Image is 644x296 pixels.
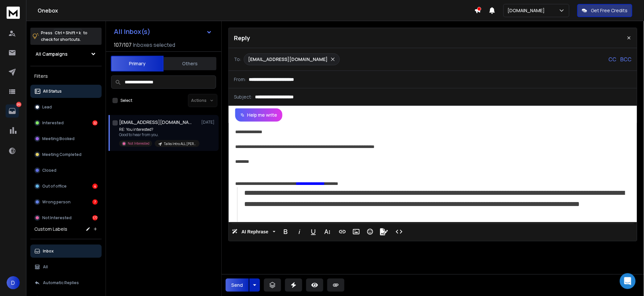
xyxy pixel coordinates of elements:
button: Inbox [30,245,102,258]
button: Closed [30,164,102,177]
p: From: [234,76,246,83]
button: Send [226,279,249,292]
p: BCC [621,55,632,63]
button: All Status [30,85,102,98]
div: 7 [92,199,98,205]
button: Automatic Replies [30,276,102,289]
p: Subject: [234,94,252,100]
div: 4 [92,184,98,189]
p: 210 [16,102,21,107]
button: Insert Image (Ctrl+P) [350,225,363,238]
button: Not Interested177 [30,211,102,224]
p: Inbox [43,249,54,254]
p: Wrong person [42,199,71,205]
p: Not Interested [128,141,149,146]
p: To: [234,56,241,63]
button: All [30,260,102,274]
span: Ctrl + Shift + k [54,29,82,37]
p: [DATE] [201,120,216,125]
p: Reply [234,33,250,43]
p: Interested [42,120,64,126]
p: CC [609,55,617,63]
img: logo [7,7,20,19]
button: Code View [393,225,405,238]
h1: Onebox [38,7,474,15]
p: Lead [42,104,52,110]
button: Insert Link (Ctrl+K) [336,225,349,238]
button: Help me write [235,108,282,122]
div: Open Intercom Messenger [620,273,636,289]
span: AI Rephrase [240,229,270,235]
button: All Inbox(s) [109,25,217,38]
button: Lead [30,101,102,114]
p: [DOMAIN_NAME] [508,7,548,14]
h3: Inboxes selected [133,41,175,49]
button: More Text [321,225,334,238]
button: Underline (Ctrl+U) [307,225,320,238]
h1: [EMAIL_ADDRESS][DOMAIN_NAME] [119,119,192,126]
p: Closed [42,168,56,173]
button: Others [164,56,216,71]
button: D [7,276,20,289]
p: Out of office [42,184,67,189]
h3: Custom Labels [34,226,67,232]
p: [EMAIL_ADDRESS][DOMAIN_NAME] [248,56,328,63]
h3: Filters [30,72,102,81]
span: 107 / 107 [114,41,132,49]
h1: All Campaigns [36,51,68,57]
p: Automatic Replies [43,280,79,285]
div: 177 [92,215,98,221]
label: Select [120,98,132,103]
a: 210 [6,104,19,118]
p: All Status [43,89,62,94]
button: All Campaigns [30,47,102,61]
p: Meeting Booked [42,136,75,141]
button: Out of office4 [30,180,102,193]
p: Get Free Credits [591,7,628,14]
p: RE: You interested? [119,127,198,132]
button: Bold (Ctrl+B) [279,225,292,238]
button: Signature [378,225,390,238]
p: Not Interested [42,215,72,221]
button: Meeting Booked [30,132,102,145]
p: Press to check for shortcuts. [41,30,87,43]
h1: All Inbox(s) [114,28,150,35]
p: All [43,264,48,270]
p: Meeting Completed [42,152,81,157]
button: AI Rephrase [231,225,277,238]
button: Meeting Completed [30,148,102,161]
button: Interested22 [30,116,102,130]
button: Get Free Credits [577,4,632,17]
button: Emoticons [364,225,376,238]
button: Wrong person7 [30,195,102,209]
p: Talks Intro ALL [PERSON_NAME]@ #20250701 [164,141,196,146]
button: Italic (Ctrl+I) [293,225,306,238]
button: Primary [111,56,164,72]
div: 22 [92,120,98,126]
p: Good to hear from you. [119,132,198,137]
